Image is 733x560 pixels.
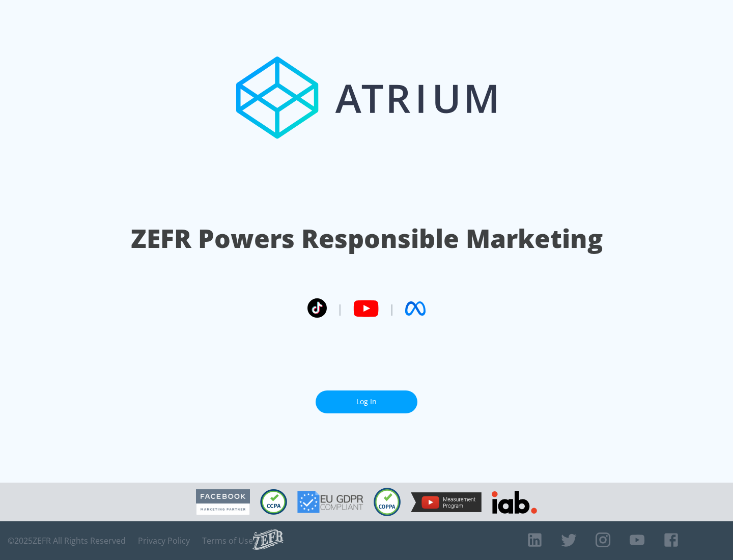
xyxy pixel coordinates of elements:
img: COPPA Compliant [374,488,401,516]
a: Terms of Use [202,536,253,546]
img: CCPA Compliant [260,489,287,515]
a: Privacy Policy [138,536,190,546]
span: | [389,301,395,316]
span: | [337,301,343,316]
h1: ZEFR Powers Responsible Marketing [131,221,603,256]
img: GDPR Compliant [297,491,363,513]
img: IAB [492,491,537,514]
img: Facebook Marketing Partner [196,489,250,515]
a: Log In [316,390,417,413]
span: © 2025 ZEFR All Rights Reserved [8,536,126,546]
img: YouTube Measurement Program [411,492,482,512]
